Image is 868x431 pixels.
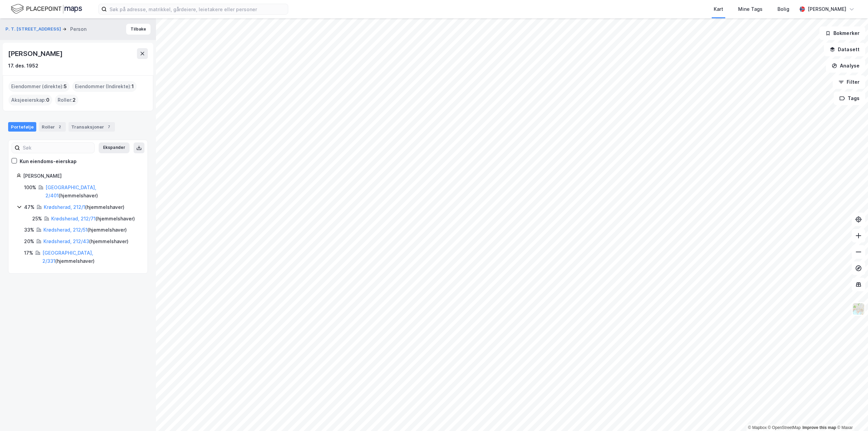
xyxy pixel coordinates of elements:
[8,62,38,70] div: 17. des. 1952
[8,122,36,132] div: Portefølje
[43,238,89,244] a: Krødsherad, 212/43
[834,398,868,431] iframe: Chat Widget
[43,226,127,234] div: ( hjemmelshaver )
[42,249,139,265] div: ( hjemmelshaver )
[738,5,763,13] div: Mine Tags
[73,96,76,104] span: 2
[51,216,96,221] a: Krødsherad, 212/71
[44,204,85,210] a: Krødsherad, 212/1
[64,82,67,91] span: 5
[43,227,87,233] a: Krødsherad, 212/51
[23,172,139,180] div: [PERSON_NAME]
[834,92,865,105] button: Tags
[107,4,288,14] input: Søk på adresse, matrikkel, gårdeiere, leietakere eller personer
[45,184,96,198] a: [GEOGRAPHIC_DATA], 2/401
[32,215,42,223] div: 25%
[8,95,52,105] div: Aksjeeierskap :
[55,95,78,105] div: Roller :
[24,226,34,234] div: 33%
[803,425,836,430] a: Improve this map
[39,122,66,132] div: Roller
[51,215,135,223] div: ( hjemmelshaver )
[777,5,789,13] div: Bolig
[45,183,139,200] div: ( hjemmelshaver )
[126,24,151,35] button: Tilbake
[105,123,112,130] div: 7
[852,302,865,315] img: Z
[24,249,33,257] div: 17%
[768,425,801,430] a: OpenStreetMap
[70,25,86,33] div: Person
[8,48,64,59] div: [PERSON_NAME]
[43,237,129,246] div: ( hjemmelshaver )
[808,5,846,13] div: [PERSON_NAME]
[99,142,130,153] button: Ekspander
[826,59,865,73] button: Analyse
[820,26,865,40] button: Bokmerker
[833,75,865,89] button: Filter
[72,81,137,92] div: Eiendommer (Indirekte) :
[748,425,767,430] a: Mapbox
[11,3,82,15] img: logo.f888ab2527a4732fd821a326f86c7f29.svg
[20,143,94,153] input: Søk
[714,5,723,13] div: Kart
[42,250,93,264] a: [GEOGRAPHIC_DATA], 2/331
[68,122,115,132] div: Transaksjoner
[44,203,124,211] div: ( hjemmelshaver )
[56,123,63,130] div: 2
[46,96,50,104] span: 0
[24,183,36,192] div: 100%
[824,43,865,56] button: Datasett
[20,157,77,165] div: Kun eiendoms-eierskap
[24,203,35,211] div: 47%
[132,82,134,91] span: 1
[5,26,62,33] button: P. T. [STREET_ADDRESS]
[24,237,34,246] div: 20%
[8,81,70,92] div: Eiendommer (direkte) :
